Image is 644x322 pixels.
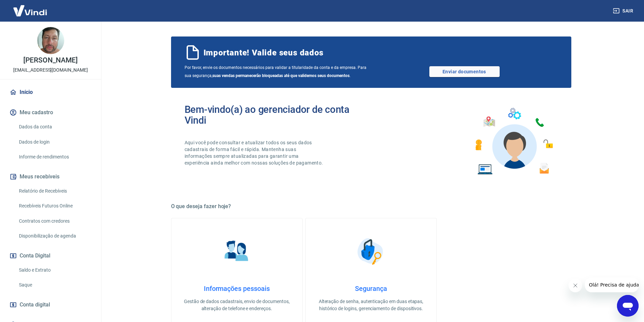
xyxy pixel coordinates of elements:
[185,139,325,166] p: Aqui você pode consultar e atualizar todos os seus dados cadastrais de forma fácil e rápida. Mant...
[16,263,93,277] a: Saldo e Extrato
[316,284,426,293] h4: Segurança
[8,0,52,21] img: Vindi
[16,199,93,213] a: Recebíveis Futuros Online
[429,66,500,77] a: Enviar documentos
[182,298,291,312] p: Gestão de dados cadastrais, envio de documentos, alteração de telefone e endereços.
[16,135,93,149] a: Dados de login
[13,67,88,74] p: [EMAIL_ADDRESS][DOMAIN_NAME]
[23,57,77,64] p: [PERSON_NAME]
[354,234,388,268] img: Segurança
[171,203,571,210] h5: O que deseja fazer hoje?
[617,295,639,317] iframe: Botão para abrir a janela de mensagens
[8,169,93,184] button: Meus recebíveis
[220,234,254,268] img: Informações pessoais
[16,184,93,198] a: Relatório de Recebíveis
[8,248,93,263] button: Conta Digital
[16,278,93,292] a: Saque
[8,85,93,100] a: Início
[8,297,93,312] a: Conta digital
[16,150,93,164] a: Informe de rendimentos
[204,47,324,58] span: Importante! Valide seus dados
[316,298,426,312] p: Alteração de senha, autenticação em duas etapas, histórico de logins, gerenciamento de dispositivos.
[585,277,639,292] iframe: Mensagem da empresa
[182,284,291,293] h4: Informações pessoais
[612,5,636,17] button: Sair
[569,279,582,292] iframe: Fechar mensagem
[8,105,93,120] button: Meu cadastro
[469,104,558,179] img: Imagem de um avatar masculino com diversos icones exemplificando as funcionalidades do gerenciado...
[37,27,64,54] img: a935689f-1e26-442d-9033-84cc44c95890.jpeg
[185,104,371,126] h2: Bem-vindo(a) ao gerenciador de conta Vindi
[4,5,57,10] span: Olá! Precisa de ajuda?
[16,214,93,228] a: Contratos com credores
[185,64,371,80] span: Por favor, envie os documentos necessários para validar a titularidade da conta e da empresa. Par...
[20,300,50,309] span: Conta digital
[16,229,93,243] a: Disponibilização de agenda
[16,120,93,134] a: Dados da conta
[212,73,350,78] b: suas vendas permanecerão bloqueadas até que validemos seus documentos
